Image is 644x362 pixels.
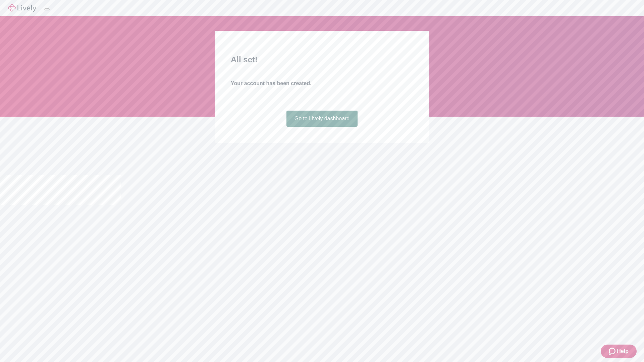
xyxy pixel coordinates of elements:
[601,345,637,358] button: Zendesk support iconHelp
[609,347,617,355] svg: Zendesk support icon
[231,54,413,66] h2: All set!
[231,79,413,87] h4: Your account has been created.
[286,111,358,127] a: Go to Lively dashboard
[8,4,36,12] img: Lively
[44,8,50,10] button: Log out
[617,347,629,355] span: Help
